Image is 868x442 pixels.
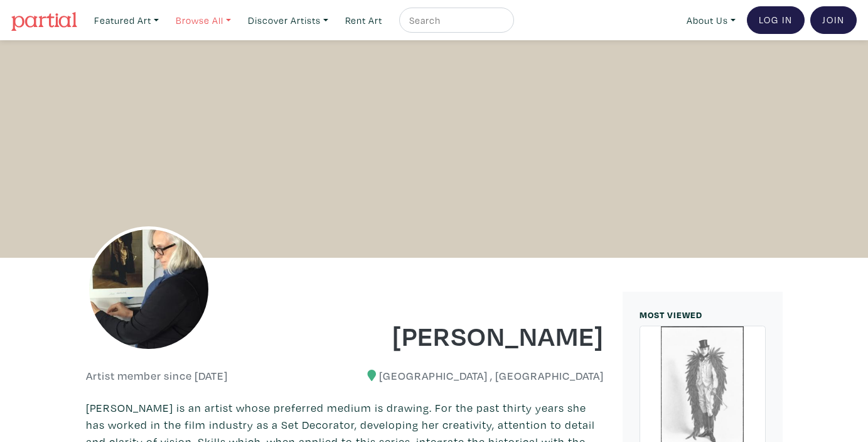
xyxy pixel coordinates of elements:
h6: Artist member since [DATE] [86,369,228,383]
h1: [PERSON_NAME] [354,318,604,352]
small: MOST VIEWED [640,309,702,321]
input: Search [408,13,502,28]
a: Featured Art [88,8,164,33]
img: phpThumb.php [86,226,212,352]
a: About Us [681,8,741,33]
a: Browse All [170,8,237,33]
h6: [GEOGRAPHIC_DATA] , [GEOGRAPHIC_DATA] [354,369,604,383]
a: Rent Art [340,8,388,33]
a: Log In [747,6,805,34]
a: Join [810,6,857,34]
a: Discover Artists [242,8,334,33]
